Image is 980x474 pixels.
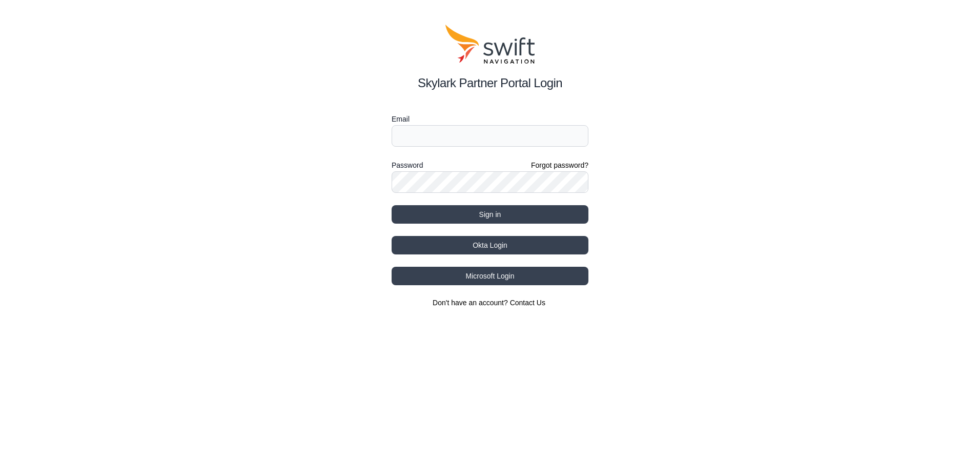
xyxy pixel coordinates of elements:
button: Microsoft Login [392,267,588,285]
h2: Skylark Partner Portal Login [392,74,588,92]
a: Contact Us [510,299,545,307]
label: Password [392,159,423,171]
a: Forgot password? [531,160,588,170]
button: Sign in [392,205,588,224]
button: Okta Login [392,236,588,254]
section: Don't have an account? [392,298,588,308]
label: Email [392,113,588,125]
